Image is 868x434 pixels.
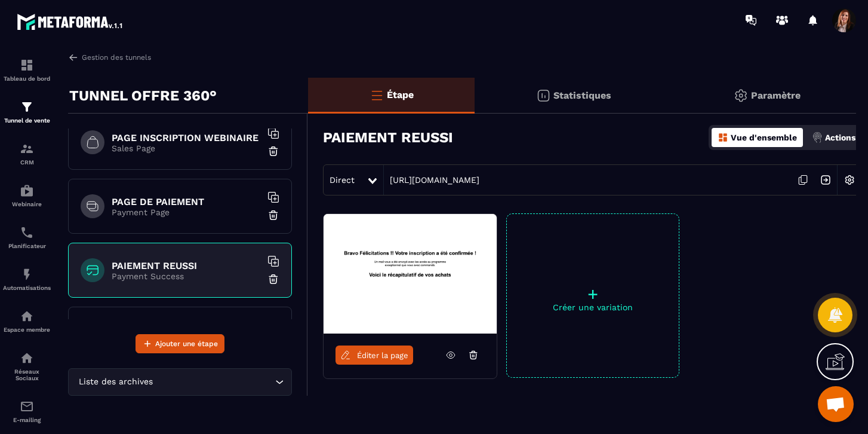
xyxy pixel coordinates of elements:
p: CRM [3,159,51,166]
p: Paramètre [751,90,801,101]
img: image [324,214,497,334]
p: TUNNEL OFFRE 360° [69,84,217,108]
a: schedulerschedulerPlanificateur [3,216,51,258]
img: trash [267,209,279,221]
img: scheduler [20,225,34,240]
img: automations [20,267,34,282]
img: automations [20,184,34,198]
img: social-network [20,351,34,365]
img: trash [267,273,279,285]
p: Actions [825,133,855,142]
input: Search for option [155,375,272,389]
a: emailemailE-mailing [3,390,51,432]
h3: PAIEMENT REUSSI [323,129,453,146]
span: Direct [330,175,355,185]
h6: PAGE INSCRIPTION WEBINAIRE [112,132,261,143]
a: formationformationTableau de bord [3,49,51,91]
a: formationformationTunnel de vente [3,91,51,133]
span: Ajouter une étape [155,338,218,350]
div: Search for option [68,368,292,396]
img: formation [20,100,34,114]
p: Automatisations [3,285,51,291]
p: Payment Success [112,271,261,281]
p: Webinaire [3,201,51,207]
p: + [507,286,679,302]
img: dashboard-orange.40269519.svg [718,132,728,143]
a: automationsautomationsEspace membre [3,300,51,342]
p: Tableau de bord [3,75,51,82]
a: Gestion des tunnels [68,52,151,63]
img: stats.20deebd0.svg [536,88,550,103]
img: formation [20,142,34,156]
a: social-networksocial-networkRéseaux Sociaux [3,342,51,390]
a: formationformationCRM [3,133,51,175]
img: arrow-next.bcc2205e.svg [814,169,837,191]
img: email [20,399,34,414]
p: Étape [387,89,414,100]
p: Sales Page [112,143,261,153]
p: Payment Page [112,207,261,217]
span: Éditer la page [357,351,408,360]
a: [URL][DOMAIN_NAME] [384,175,479,185]
p: Espace membre [3,326,51,333]
img: setting-gr.5f69749f.svg [734,88,748,103]
button: Ajouter une étape [136,334,224,353]
img: automations [20,309,34,323]
img: actions.d6e523a2.png [812,132,823,143]
img: formation [20,58,34,72]
h6: PAGE DE PAIEMENT [112,196,261,207]
p: Réseaux Sociaux [3,368,51,381]
img: logo [17,11,124,32]
p: Tunnel de vente [3,117,51,124]
img: arrow [68,52,79,63]
a: automationsautomationsWebinaire [3,175,51,216]
a: automationsautomationsAutomatisations [3,258,51,300]
span: Liste des archives [76,375,155,389]
a: Ouvrir le chat [818,386,854,422]
p: Vue d'ensemble [731,133,797,142]
a: Éditer la page [335,346,413,365]
p: E-mailing [3,417,51,423]
p: Statistiques [553,90,611,101]
img: trash [267,145,279,157]
p: Créer une variation [507,302,679,312]
p: Planificateur [3,243,51,249]
img: setting-w.858f3a88.svg [838,169,861,191]
img: bars-o.4a397970.svg [370,88,384,102]
h6: PAIEMENT REUSSI [112,260,261,271]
